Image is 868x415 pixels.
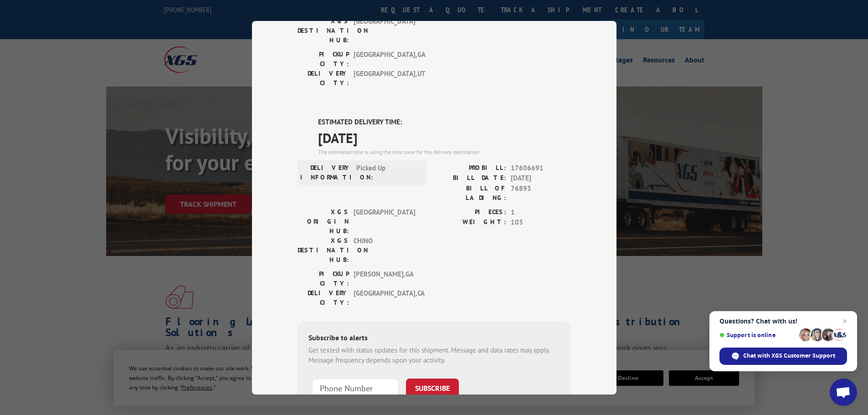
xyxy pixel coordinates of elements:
[318,127,571,148] span: [DATE]
[354,236,415,264] span: CHINO
[434,163,506,173] label: PROBILL:
[511,163,571,173] span: 17606691
[406,378,459,397] button: SUBSCRIBE
[434,183,506,202] label: BILL OF LADING:
[719,332,796,338] span: Support is online
[298,236,349,264] label: XGS DESTINATION HUB:
[434,207,506,217] label: PIECES:
[356,163,418,182] span: Picked Up
[511,173,571,184] span: [DATE]
[298,288,349,307] label: DELIVERY CITY:
[354,50,415,69] span: [GEOGRAPHIC_DATA] , GA
[318,117,571,128] label: ESTIMATED DELIVERY TIME:
[830,379,857,406] div: Open chat
[434,217,506,228] label: WEIGHT:
[354,269,415,288] span: [PERSON_NAME] , GA
[719,348,847,365] div: Chat with XGS Customer Support
[298,50,349,69] label: PICKUP CITY:
[743,352,835,360] span: Chat with XGS Customer Support
[308,345,560,365] div: Get texted with status updates for this shipment. Message and data rates may apply. Message frequ...
[300,163,352,182] label: DELIVERY INFORMATION:
[434,173,506,184] label: BILL DATE:
[511,183,571,202] span: 76893
[298,207,349,236] label: XGS ORIGIN HUB:
[298,69,349,88] label: DELIVERY CITY:
[511,217,571,228] span: 103
[312,378,399,397] input: Phone Number
[839,316,850,327] span: Close chat
[354,288,415,307] span: [GEOGRAPHIC_DATA] , CA
[298,16,349,45] label: XGS DESTINATION HUB:
[354,16,415,45] span: [GEOGRAPHIC_DATA]
[318,148,571,156] div: The estimated time is using the time zone for the delivery destination.
[308,332,560,345] div: Subscribe to alerts
[354,69,415,88] span: [GEOGRAPHIC_DATA] , UT
[719,318,847,325] span: Questions? Chat with us!
[298,269,349,288] label: PICKUP CITY:
[511,207,571,217] span: 1
[354,207,415,236] span: [GEOGRAPHIC_DATA]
